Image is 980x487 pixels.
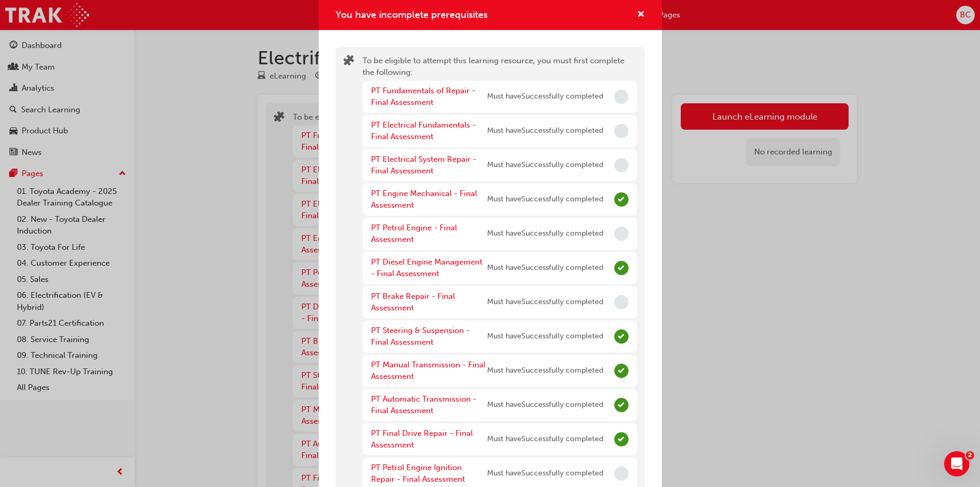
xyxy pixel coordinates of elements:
span: Must have Successfully completed [487,296,603,308]
span: Complete [614,364,629,378]
a: PT Steering & Suspension - Final Assessment [371,326,470,347]
a: PT Final Drive Repair - Final Assessment [371,428,473,450]
span: Must have Successfully completed [487,433,603,445]
iframe: Intercom live chat [944,451,969,476]
a: PT Petrol Engine Ignition Repair - Final Assessment [371,463,465,484]
span: Complete [614,261,629,275]
span: Incomplete [614,90,629,104]
span: Must have Successfully completed [487,91,603,103]
a: PT Manual Transmission - Final Assessment [371,360,486,382]
span: Incomplete [614,227,629,241]
a: PT Diesel Engine Management - Final Assessment [371,257,482,279]
span: 2 [966,451,974,460]
span: Complete [614,192,629,207]
span: Must have Successfully completed [487,330,603,343]
span: Must have Successfully completed [487,159,603,171]
span: Incomplete [614,158,629,172]
a: PT Brake Repair - Final Assessment [371,291,455,313]
span: Complete [614,398,629,412]
span: Must have Successfully completed [487,467,603,480]
span: Must have Successfully completed [487,193,603,206]
span: Must have Successfully completed [487,399,603,411]
a: PT Automatic Transmission - Final Assessment [371,394,477,416]
span: Complete [614,329,629,344]
span: Incomplete [614,466,629,481]
span: Must have Successfully completed [487,262,603,274]
span: puzzle-icon [344,56,354,68]
button: cross-icon [637,8,645,22]
span: Incomplete [614,124,629,138]
a: PT Fundamentals of Repair - Final Assessment [371,86,475,108]
a: PT Electrical System Repair - Final Assessment [371,154,477,176]
span: Must have Successfully completed [487,125,603,137]
span: Must have Successfully completed [487,365,603,377]
span: Complete [614,432,629,446]
span: You have incomplete prerequisites [336,9,488,21]
a: PT Petrol Engine - Final Assessment [371,223,457,245]
a: PT Engine Mechanical - Final Assessment [371,189,477,210]
span: Incomplete [614,295,629,309]
span: Must have Successfully completed [487,228,603,240]
a: PT Electrical Fundamentals - Final Assessment [371,120,476,142]
span: cross-icon [637,11,645,20]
